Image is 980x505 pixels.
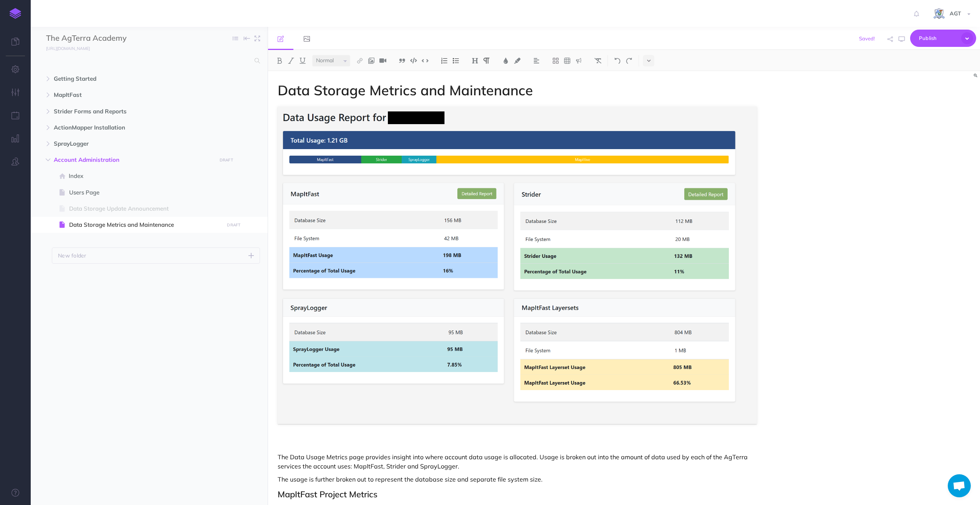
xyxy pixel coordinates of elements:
[410,58,417,63] img: Code block button
[54,155,212,164] span: Account Administration
[54,74,212,83] span: Getting Started
[919,32,957,44] span: Publish
[46,46,90,51] small: [URL][DOMAIN_NAME]
[69,220,222,229] span: Data Storage Metrics and Maintenance
[422,58,429,63] img: Inline code button
[932,7,946,21] img: iCxL6hB4gPtK36lnwjqkK90dLekSAv8p9JC67nPZ.png
[626,58,632,64] img: Redo
[441,58,448,64] img: Ordered list button
[278,83,757,98] h1: Data Storage Metrics and Maintenance
[278,490,757,499] h2: MapItFast Project Metrics
[452,58,459,64] img: Unordered list button
[220,158,233,163] small: DRAFT
[58,251,86,260] p: New folder
[52,248,260,264] button: New folder
[54,139,212,148] span: SprayLogger
[46,33,136,44] input: Documentation Name
[946,10,965,17] span: AGT
[54,123,212,132] span: ActionMapper Installation
[10,8,21,19] img: logo-mark.svg
[69,171,222,181] span: Index
[502,58,509,64] img: Text color button
[224,221,243,229] button: DRAFT
[31,44,98,52] a: [URL][DOMAIN_NAME]
[533,58,540,64] img: Alignment dropdown menu button
[379,58,386,64] img: Add video button
[276,58,283,64] img: Bold button
[368,58,375,64] img: Add image button
[910,30,976,47] button: Publish
[278,452,757,471] p: The Data Usage Metrics page provides insight into where account data usage is allocated. Usage is...
[278,106,757,424] img: eMr0cj0sfL8kEiIjtqOt.png
[948,474,971,497] div: Open chat
[299,58,306,64] img: Underline button
[594,58,601,64] img: Clear styles button
[483,58,490,64] img: Paragraph button
[614,58,621,64] img: Undo
[575,58,582,64] img: Callout dropdown menu button
[288,58,295,64] img: Italic button
[54,107,212,116] span: Strider Forms and Reports
[69,204,222,213] span: Data Storage Update Announcement
[278,475,757,484] p: The usage is further broken out to represent the database size and separate file system size.
[356,58,363,64] img: Link button
[472,58,478,64] img: Headings dropdown button
[54,90,212,100] span: MapItFast
[227,223,240,228] small: DRAFT
[69,188,222,197] span: Users Page
[564,58,571,64] img: Create table button
[859,35,875,42] span: Saved!
[514,58,521,64] img: Text background color button
[399,58,406,64] img: Blockquote button
[46,54,250,68] input: Search
[217,156,236,164] button: DRAFT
